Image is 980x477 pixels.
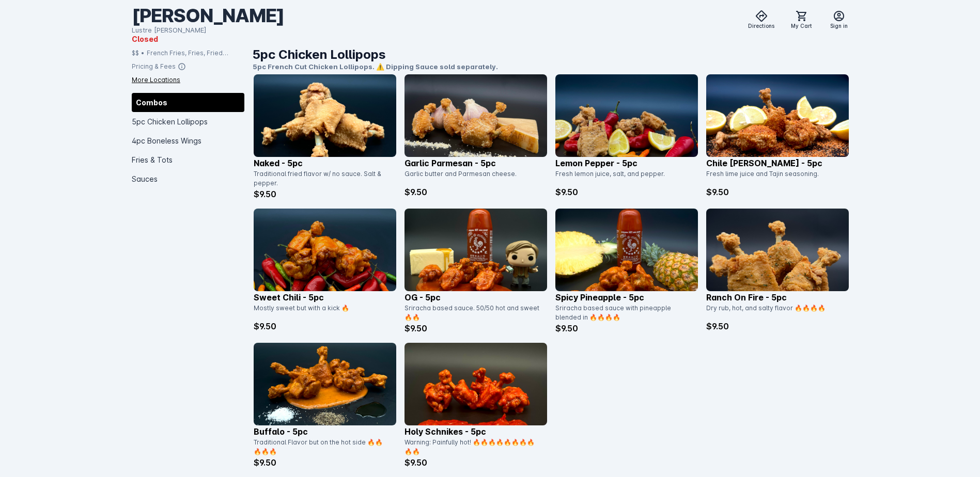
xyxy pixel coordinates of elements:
p: $9.50 [555,186,698,198]
div: Pricing & Fees [132,61,176,71]
div: More Locations [132,75,180,84]
div: Fries & Tots [132,150,244,169]
img: catalog item [706,209,849,291]
p: $9.50 [405,456,547,469]
div: $$ [132,48,139,57]
div: [PERSON_NAME] [132,4,284,27]
p: Sweet Chili - 5pc [254,291,396,304]
img: catalog item [254,74,396,157]
p: OG - 5pc [405,291,547,304]
div: Traditional fried flavor w/ no sauce. Salt & pepper. [254,169,390,188]
p: Holy Schnikes - 5pc [405,425,547,438]
p: Lemon Pepper - 5pc [555,157,698,169]
div: Fresh lemon juice, salt, and pepper. [555,169,692,186]
p: $9.50 [555,322,698,335]
p: $9.50 [706,320,849,332]
p: Buffalo - 5pc [254,425,396,438]
div: 4pc Boneless Wings [132,131,244,150]
div: French Fries, Fries, Fried Chicken, Tots, Buffalo Wings, Chicken, Wings, Fried Pickles [147,48,244,57]
div: Sriracha based sauce with pineapple blended in 🔥🔥🔥🔥 [555,304,692,322]
p: Ranch On Fire - 5pc [706,291,849,304]
span: Directions [748,22,774,30]
div: Sauces [132,169,244,188]
img: catalog item [555,74,698,157]
div: Traditional Flavor but on the hot side 🔥🔥🔥🔥🔥 [254,438,390,456]
p: $9.50 [405,186,547,198]
p: Naked - 5pc [254,157,396,169]
p: $9.50 [405,322,547,335]
span: Closed [132,33,158,44]
img: catalog item [405,343,547,425]
img: catalog item [254,343,396,425]
img: catalog item [555,209,698,291]
p: $9.50 [254,188,396,200]
div: Dry rub, hot, and salty flavor 🔥🔥🔥🔥 [706,304,843,320]
p: $9.50 [706,186,849,198]
p: Garlic Parmesan - 5pc [405,157,547,169]
img: catalog item [254,209,396,291]
div: Mostly sweet but with a kick 🔥 [254,304,390,320]
div: Sriracha based sauce. 50/50 hot and sweet 🔥🔥 [405,304,541,322]
p: Chile [PERSON_NAME] - 5pc [706,157,849,169]
div: Garlic butter and Parmesan cheese. [405,169,541,186]
p: Spicy Pineapple - 5pc [555,291,698,304]
div: 5pc Chicken Lollipops [132,112,244,131]
p: $9.50 [254,320,396,332]
div: Warning: Painfully hot! 🔥🔥🔥🔥🔥🔥🔥🔥🔥🔥 [405,438,541,456]
p: 5pc French Cut Chicken Lollipops. ⚠️ Dipping Sauce sold separately. [253,62,849,72]
h1: 5pc Chicken Lollipops [253,45,849,64]
img: catalog item [405,74,547,157]
img: catalog item [706,74,849,157]
p: $9.50 [254,456,396,469]
img: catalog item [405,209,547,291]
div: Fresh lime juice and Tajin seasoning. [706,169,843,186]
div: • [141,48,145,57]
div: Combos [132,92,244,112]
div: Lustre [PERSON_NAME] [132,25,284,36]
